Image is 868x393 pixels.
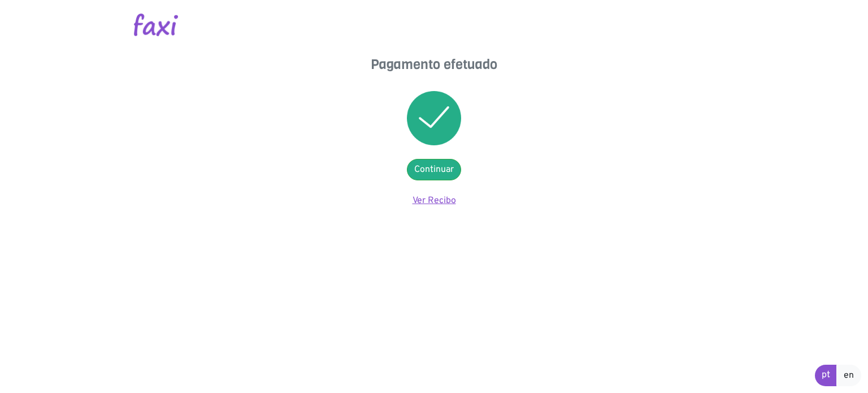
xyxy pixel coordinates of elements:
a: pt [815,365,837,386]
a: Continuar [407,159,461,180]
a: en [836,365,861,386]
h4: Pagamento efetuado [321,57,547,73]
img: success [407,91,461,145]
a: Ver Recibo [413,195,456,206]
